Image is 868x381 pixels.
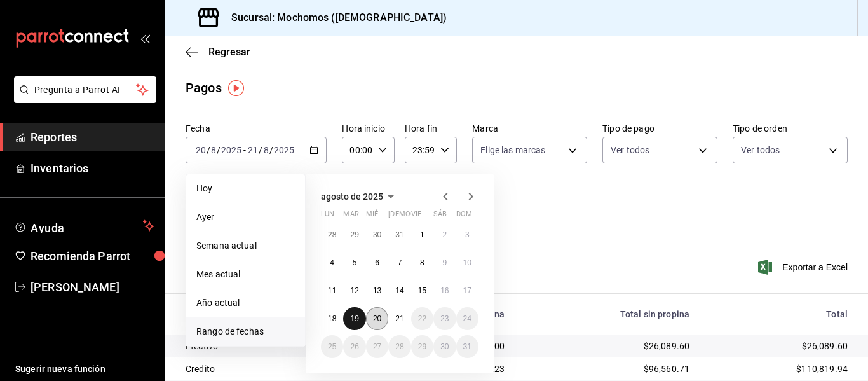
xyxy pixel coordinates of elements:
[375,258,379,267] abbr: 6 de agosto de 2025
[395,342,403,351] abbr: 28 de agosto de 2025
[350,314,358,323] abbr: 19 de agosto de 2025
[440,286,449,295] abbr: 16 de agosto de 2025
[418,286,426,295] abbr: 15 de agosto de 2025
[342,124,394,133] label: Hora inicio
[321,189,398,204] button: agosto de 2025
[366,223,388,246] button: 30 de julio de 2025
[196,211,295,224] span: Ayer
[343,335,365,358] button: 26 de agosto de 2025
[31,128,154,146] span: Reportes
[373,342,381,351] abbr: 27 de agosto de 2025
[269,145,273,155] span: /
[34,83,137,97] span: Pregunta a Parrot AI
[210,145,217,155] input: --
[411,223,433,246] button: 1 de agosto de 2025
[330,258,334,267] abbr: 4 de agosto de 2025
[247,145,259,155] input: --
[186,46,250,58] button: Regresar
[433,279,456,302] button: 16 de agosto de 2025
[9,92,156,106] a: Pregunta a Parrot AI
[463,286,471,295] abbr: 17 de agosto de 2025
[366,210,378,223] abbr: miércoles
[186,78,222,97] div: Pagos
[440,314,449,323] abbr: 23 de agosto de 2025
[433,307,456,330] button: 23 de agosto de 2025
[366,279,388,302] button: 13 de agosto de 2025
[366,335,388,358] button: 27 de agosto de 2025
[31,160,154,177] span: Inventarios
[321,251,343,274] button: 4 de agosto de 2025
[15,363,154,376] span: Sugerir nueva función
[321,223,343,246] button: 28 de julio de 2025
[195,145,207,155] input: --
[456,279,478,302] button: 17 de agosto de 2025
[321,307,343,330] button: 18 de agosto de 2025
[463,342,471,351] abbr: 31 de agosto de 2025
[388,251,410,274] button: 7 de agosto de 2025
[31,218,138,233] span: Ayuda
[196,239,295,253] span: Semana actual
[321,279,343,302] button: 11 de agosto de 2025
[373,286,381,295] abbr: 13 de agosto de 2025
[602,124,717,133] label: Tipo de pago
[328,230,336,239] abbr: 28 de julio de 2025
[418,342,426,351] abbr: 29 de agosto de 2025
[217,145,220,155] span: /
[710,363,848,375] div: $110,819.94
[395,286,403,295] abbr: 14 de agosto de 2025
[350,230,358,239] abbr: 29 de julio de 2025
[456,335,478,358] button: 31 de agosto de 2025
[273,145,295,155] input: ----
[207,145,210,155] span: /
[741,144,780,156] span: Ver todos
[140,33,150,43] button: open_drawer_menu
[343,210,358,223] abbr: martes
[525,340,689,352] div: $26,089.60
[263,145,269,155] input: --
[196,182,295,195] span: Hoy
[388,335,410,358] button: 28 de agosto de 2025
[373,314,381,323] abbr: 20 de agosto de 2025
[366,251,388,274] button: 6 de agosto de 2025
[321,191,383,202] span: agosto de 2025
[472,124,587,133] label: Marca
[442,230,447,239] abbr: 2 de agosto de 2025
[463,258,471,267] abbr: 10 de agosto de 2025
[328,314,336,323] abbr: 18 de agosto de 2025
[388,210,463,223] abbr: jueves
[420,258,424,267] abbr: 8 de agosto de 2025
[388,223,410,246] button: 31 de julio de 2025
[31,279,154,296] span: [PERSON_NAME]
[243,145,246,155] span: -
[405,124,457,133] label: Hora fin
[411,279,433,302] button: 15 de agosto de 2025
[395,314,403,323] abbr: 21 de agosto de 2025
[456,307,478,330] button: 24 de agosto de 2025
[710,309,848,319] div: Total
[196,296,295,310] span: Año actual
[411,335,433,358] button: 29 de agosto de 2025
[321,210,334,223] abbr: lunes
[196,325,295,338] span: Rango de fechas
[456,223,478,246] button: 3 de agosto de 2025
[440,342,449,351] abbr: 30 de agosto de 2025
[228,80,244,96] img: Tooltip marker
[480,144,545,156] span: Elige las marcas
[761,260,848,275] button: Exportar a Excel
[350,286,358,295] abbr: 12 de agosto de 2025
[525,309,689,319] div: Total sin propina
[221,10,447,25] h3: Sucursal: Mochomos ([DEMOGRAPHIC_DATA])
[31,247,154,265] span: Recomienda Parrot
[14,76,156,103] button: Pregunta a Parrot AI
[418,314,426,323] abbr: 22 de agosto de 2025
[411,307,433,330] button: 22 de agosto de 2025
[259,145,262,155] span: /
[525,363,689,375] div: $96,560.71
[343,223,365,246] button: 29 de julio de 2025
[465,230,470,239] abbr: 3 de agosto de 2025
[196,268,295,281] span: Mes actual
[420,230,424,239] abbr: 1 de agosto de 2025
[456,251,478,274] button: 10 de agosto de 2025
[373,230,381,239] abbr: 30 de julio de 2025
[208,46,250,58] span: Regresar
